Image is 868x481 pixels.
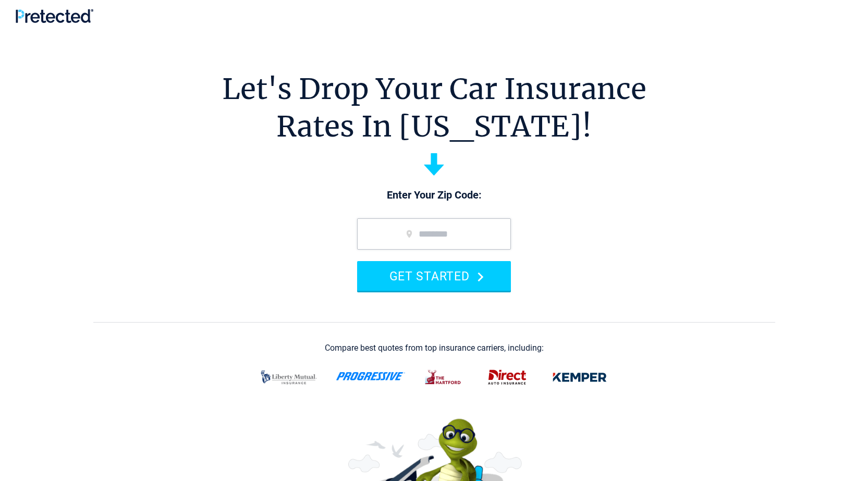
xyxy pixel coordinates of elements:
button: GET STARTED [357,261,511,291]
img: kemper [545,364,614,391]
img: thehartford [418,364,469,391]
input: zip code [357,218,511,250]
div: Compare best quotes from top insurance carriers, including: [325,343,544,353]
img: direct [482,364,533,391]
img: Pretected Logo [16,9,93,23]
img: liberty [254,364,323,391]
p: Enter Your Zip Code: [347,188,521,203]
h1: Let's Drop Your Car Insurance Rates In [US_STATE]! [222,70,646,145]
img: progressive [336,372,406,380]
